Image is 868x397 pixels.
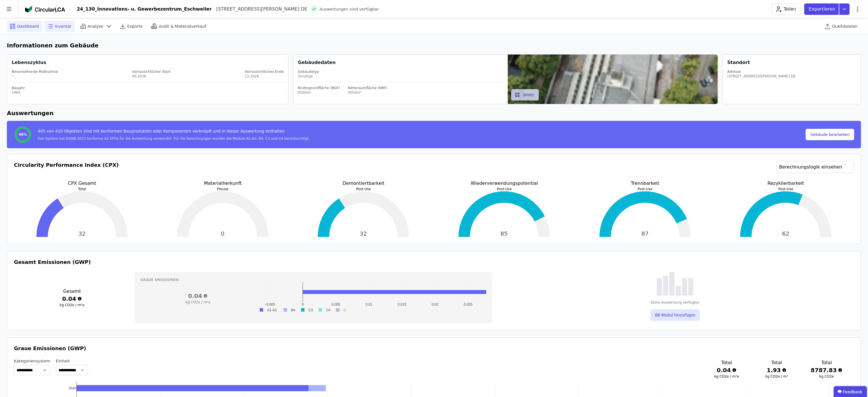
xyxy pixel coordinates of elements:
div: Gebäudedaten [298,59,508,66]
div: [STREET_ADDRESS][PERSON_NAME] DE [212,6,307,13]
div: 6500m² [298,90,340,95]
h3: 0.04 [140,292,256,300]
h3: 8787.83 [811,366,843,374]
p: Post-Use [295,187,432,191]
span: Analyse [88,23,103,29]
div: Bevorstehende Maßnahme [12,69,58,74]
p: Rezyklierbarkeit [718,180,854,187]
h3: kg CO2e / m²a [140,300,256,304]
h6: Informationen zum Gebäude [7,41,861,50]
div: Sonstige [298,74,503,79]
div: Bruttogrundfläche (BGF) [298,86,340,90]
h3: Total [811,359,843,366]
img: empty-state [657,272,694,296]
p: Exportieren [809,6,837,13]
div: 06.2026 [132,74,170,79]
h3: Gesamt Emissionen (GWP) [14,258,854,266]
p: Wiederverwendungspotential [436,180,572,187]
div: 4550m² [348,90,388,95]
span: Auswertungen sind verfügbar [320,6,379,12]
h3: Graue Emissionen [140,278,486,282]
p: Post-Use [436,187,572,191]
div: Nettoraumfläche (NRF) [348,86,388,90]
p: Trennbarkeit [577,180,713,187]
div: Vorrausichtlicher Start [132,69,170,74]
div: Lebenszyklus [12,59,46,66]
p: Post-Use [577,187,713,191]
div: 24_130_Innovations- u. Gewerbezentrum_Eschweiler [77,6,212,13]
label: Kategoriensystem [14,358,50,364]
span: Inventar [55,23,72,29]
button: Gebäude bearbeiten [806,129,854,140]
p: Preuse [155,187,291,191]
h3: kg CO2e / m²a [14,303,130,307]
h3: kg CO2e / m²a [711,374,743,379]
h3: 0.04 [14,295,130,303]
div: 405 von 410 Objekten sind mit konformen Bauprodukten oder Komponenten verknüpft und in dieser Aus... [38,128,310,136]
span: 98% [19,132,27,137]
div: Adresse [728,69,796,74]
p: CPX Gesamt [14,180,150,187]
h3: Total [711,359,743,366]
div: Keine Auswertung verfügbar [651,300,700,305]
img: Concular [25,6,65,13]
h3: 0.04 [711,366,743,374]
span: Dashboard [17,23,39,29]
div: -- [12,74,58,79]
h3: Circularity Performance Index (CPX) [14,161,119,180]
p: Total [14,187,150,191]
span: Audit & Materialverkauf [159,23,206,29]
h3: Gesamt [14,288,130,295]
button: Bilder [511,89,539,101]
h3: kg CO2e [811,374,843,379]
div: Vorrausichtliches Ende [245,69,284,74]
div: Gebäudetyp [298,69,503,74]
h3: kg CO2e / m² [761,374,793,379]
span: Quelldateien [832,23,858,29]
button: B6 Modul hinzufügen [651,309,700,321]
h3: Total [761,359,793,366]
div: Standort [728,59,750,66]
div: Baujahr [12,86,285,90]
label: Einheit [56,358,88,364]
a: Berechnungslogik einsehen [777,161,854,173]
span: Exporte [127,23,143,29]
h3: 1.93 [761,366,793,374]
button: Teilen [772,3,801,15]
h6: Auswertungen [7,109,861,117]
p: Demontiertbarkeit [295,180,432,187]
h3: Graue Emissionen (GWP) [14,344,854,352]
p: Materialherkunft [155,180,291,187]
div: [STREET_ADDRESS][PERSON_NAME] DE [728,74,796,79]
div: 12.2026 [245,74,284,79]
p: Post-Use [718,187,854,191]
div: 1965 [12,90,285,95]
div: Das System hat DGNB 2023 konforme A2 EPDs für die Auswertung verwendet. Für die Berechnungen wurd... [38,136,310,141]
